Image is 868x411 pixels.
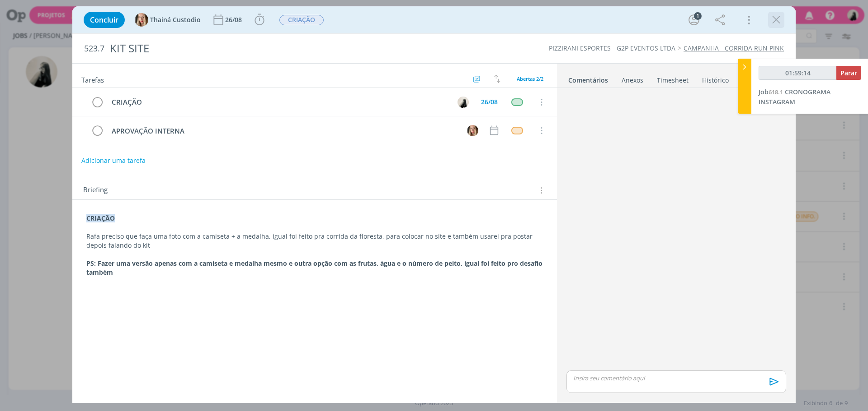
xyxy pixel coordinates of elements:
button: Parar [836,66,861,80]
a: Job618.1CRONOGRAMA INSTAGRAM [759,88,830,106]
span: Concluir [90,16,118,23]
button: CRIAÇÃO [279,14,324,26]
a: CAMPANHA - CORRIDA RUN PINK [684,44,784,52]
a: Histórico [702,72,729,85]
div: KIT SITE [106,37,489,60]
div: APROVAÇÃO INTERNA [108,125,458,137]
button: 1 [687,13,701,27]
button: R [456,95,470,109]
span: Abertas 2/2 [517,75,543,82]
img: R [458,97,469,108]
div: dialog [72,6,796,403]
div: 26/08 [225,17,244,23]
strong: CRIAÇÃO [86,214,115,222]
div: 1 [694,12,702,20]
span: Thainá Custodio [150,17,201,23]
span: CRONOGRAMA INSTAGRAM [759,88,830,106]
div: CRIAÇÃO [108,97,449,108]
a: Comentários [568,72,609,85]
img: T [135,13,148,27]
a: PIZZIRANI ESPORTES - G2P EVENTOS LTDA [549,44,675,52]
p: Rafa preciso que faça uma foto com a camiseta + a medalha, igual foi feito pra corrida da florest... [86,232,543,250]
img: T [467,125,478,136]
button: Adicionar uma tarefa [81,152,146,169]
span: CRIAÇÃO [279,15,324,25]
span: Parar [840,69,857,77]
img: arrow-down-up.svg [494,75,500,83]
button: Concluir [84,12,125,28]
span: 618.1 [769,88,783,96]
span: Tarefas [81,74,104,84]
a: Timesheet [656,72,689,85]
div: 26/08 [481,99,498,105]
span: 523.7 [84,44,104,54]
div: Anexos [622,76,643,85]
strong: PS: Fazer uma versão apenas com a camiseta e medalha mesmo e outra opção com as frutas, água e o ... [86,259,544,277]
button: TThainá Custodio [135,13,201,27]
span: Briefing [83,185,108,196]
button: T [466,124,479,137]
